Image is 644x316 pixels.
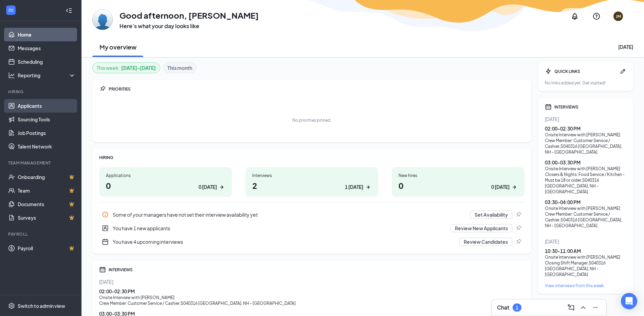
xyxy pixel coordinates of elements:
[106,180,225,191] h1: 0
[616,14,621,19] div: JM
[545,80,626,86] div: No links added yet. Get started!
[106,173,225,178] div: Applications
[18,113,76,126] a: Sourcing Tools
[199,183,217,191] div: 0 [DATE]
[571,12,579,20] svg: Notifications
[18,126,76,140] a: Job Postings
[545,68,552,75] svg: Bolt
[99,221,525,235] a: UserEntityYou have 1 new applicantsReview New ApplicantsPin
[459,238,512,246] button: Review Candidates
[545,211,626,229] div: Crew Member: Customer Service / Cashier , S040316 [GEOGRAPHIC_DATA], NH - [GEOGRAPHIC_DATA]
[8,302,15,309] svg: Settings
[545,172,626,195] div: Closers & Nights: Food Service / Kitchen - Must be 18 or older , S040316 [GEOGRAPHIC_DATA], NH - ...
[99,43,136,51] h2: My overview
[511,184,518,191] svg: ArrowRight
[92,9,113,30] img: Jake Maynard
[99,221,525,235] div: You have 1 new applicants
[99,155,525,160] div: HIRING
[113,211,466,218] div: Some of your managers have not set their interview availability yet
[102,211,109,218] svg: Info
[515,211,522,218] svg: Pin
[365,184,371,191] svg: ArrowRight
[8,89,74,95] div: Hiring
[113,238,455,245] div: You have 4 upcoming interviews
[99,85,106,92] svg: Pin
[292,117,331,123] div: No priorities pinned.
[7,7,14,14] svg: WorkstreamLogo
[621,293,637,309] div: Open Intercom Messenger
[97,64,156,72] div: This week :
[18,28,76,41] a: Home
[545,103,552,110] svg: Calendar
[252,180,371,191] h1: 2
[18,41,76,55] a: Messages
[252,173,371,178] div: Interviews
[516,305,518,311] div: 1
[545,132,626,138] div: Onsite Interview with [PERSON_NAME]
[515,225,522,232] svg: Pin
[18,211,76,224] a: SurveysCrown
[491,183,510,191] div: 0 [DATE]
[8,160,74,166] div: Team Management
[119,9,259,21] h1: Good afternoon, [PERSON_NAME]
[399,180,518,191] h1: 0
[579,303,587,312] svg: ChevronUp
[392,167,525,197] a: New hires00 [DATE]ArrowRight
[470,211,512,219] button: Set Availability
[109,267,525,273] div: INTERVIEWS
[18,302,65,309] div: Switch to admin view
[620,68,626,75] svg: Pen
[99,288,525,295] div: 02:00 - 02:30 PM
[590,302,601,313] button: Minimize
[545,205,626,211] div: Onsite Interview with [PERSON_NAME]
[450,224,512,232] button: Review New Applicants
[18,184,76,197] a: TeamCrown
[18,99,76,113] a: Applicants
[167,64,192,72] b: This month
[18,140,76,153] a: Talent Network
[515,238,522,245] svg: Pin
[99,208,525,221] div: Some of your managers have not set their interview availability yet
[545,138,626,155] div: Crew Member: Customer Service / Cashier , S040316 [GEOGRAPHIC_DATA], NH - [GEOGRAPHIC_DATA]
[399,173,518,178] div: New hires
[497,304,509,311] h3: Chat
[99,235,525,249] div: You have 4 upcoming interviews
[554,104,626,110] div: INTERVIEWS
[18,72,76,79] div: Reporting
[545,159,626,166] div: 03:00 - 03:30 PM
[18,241,76,255] a: PayrollCrown
[121,64,156,72] b: [DATE] - [DATE]
[566,302,576,313] button: ComposeMessage
[99,167,232,197] a: Applications00 [DATE]ArrowRight
[102,225,109,232] svg: UserEntity
[545,283,626,289] a: View interviews from this week
[99,300,525,306] div: Crew Member: Customer Service / Cashier , S040316 [GEOGRAPHIC_DATA], NH - [GEOGRAPHIC_DATA]
[554,68,617,74] div: QUICK LINKS
[245,167,378,197] a: Interviews21 [DATE]ArrowRight
[618,43,633,50] div: [DATE]
[99,235,525,249] a: CalendarNewYou have 4 upcoming interviewsReview CandidatesPin
[545,254,626,260] div: Onsite Interview with [PERSON_NAME]
[545,166,626,172] div: Onsite Interview with [PERSON_NAME]
[109,86,525,92] div: PRIORITIES
[545,260,626,277] div: Closing Shift Manager , S040316 [GEOGRAPHIC_DATA], NH - [GEOGRAPHIC_DATA]
[113,225,446,232] div: You have 1 new applicants
[8,231,74,237] div: Payroll
[99,278,525,285] div: [DATE]
[591,303,600,312] svg: Minimize
[99,295,525,300] div: Onsite Interview with [PERSON_NAME]
[99,208,525,221] a: InfoSome of your managers have not set their interview availability yetSet AvailabilityPin
[545,199,626,205] div: 03:30 - 04:00 PM
[545,125,626,132] div: 02:00 - 02:30 PM
[578,302,589,313] button: ChevronUp
[567,303,575,312] svg: ComposeMessage
[8,72,15,79] svg: Analysis
[545,116,626,122] div: [DATE]
[592,12,601,20] svg: QuestionInfo
[345,183,363,191] div: 1 [DATE]
[545,248,626,254] div: 10:30 - 11:00 AM
[18,170,76,184] a: OnboardingCrown
[218,184,225,191] svg: ArrowRight
[66,7,72,14] svg: Collapse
